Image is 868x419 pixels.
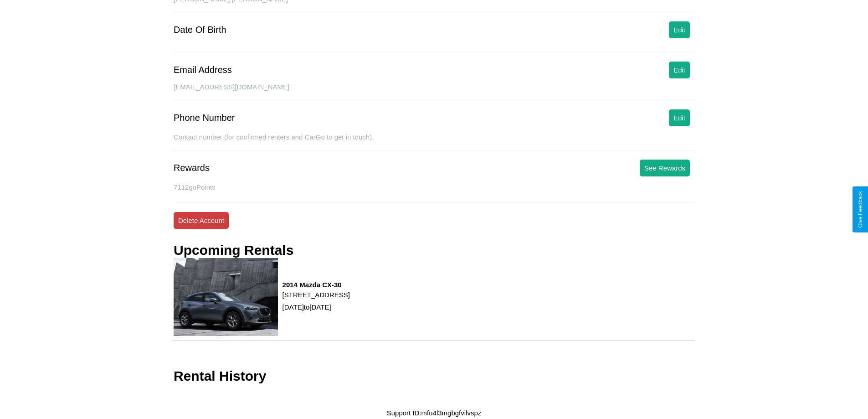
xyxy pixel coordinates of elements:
p: [DATE] to [DATE] [282,301,350,313]
button: Edit [669,109,690,126]
button: Edit [669,62,690,78]
h3: 2014 Mazda CX-30 [282,281,350,289]
button: Delete Account [174,212,229,229]
div: Give Feedback [857,191,863,228]
div: Date Of Birth [174,25,226,35]
div: [EMAIL_ADDRESS][DOMAIN_NAME] [174,83,694,100]
div: Phone Number [174,113,235,123]
p: Support ID: mfu4l3mgbgfvilvspz [387,407,482,419]
div: Email Address [174,65,232,75]
button: Edit [669,21,690,38]
h3: Rental History [174,368,266,384]
p: 7112 goPoints [174,181,694,193]
div: Contact number (for confirmed renters and CarGo to get in touch). [174,133,694,150]
div: Rewards [174,163,210,173]
button: See Rewards [640,160,690,176]
h3: Upcoming Rentals [174,243,293,258]
img: rental [174,258,278,336]
p: [STREET_ADDRESS] [282,289,350,301]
